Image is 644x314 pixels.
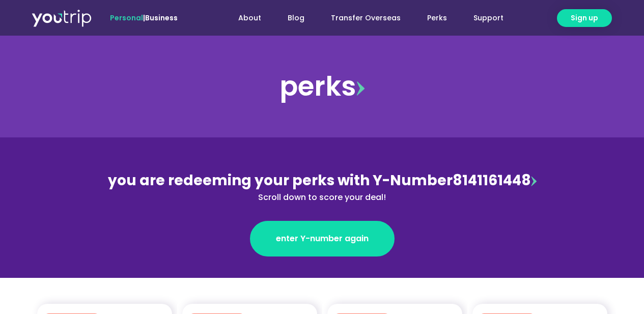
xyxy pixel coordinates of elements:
[110,13,178,23] span: |
[250,221,395,256] a: enter Y-number again
[108,170,453,190] span: you are redeeming your perks with Y-Number
[145,13,178,23] a: Business
[101,170,543,204] div: 8141161448
[557,9,612,27] a: Sign up
[318,9,414,27] a: Transfer Overseas
[110,13,143,23] span: Personal
[414,9,460,27] a: Perks
[274,9,318,27] a: Blog
[460,9,517,27] a: Support
[225,9,274,27] a: About
[101,191,543,204] div: Scroll down to score your deal!
[205,9,517,27] nav: Menu
[276,233,369,245] span: enter Y-number again
[571,13,598,23] span: Sign up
